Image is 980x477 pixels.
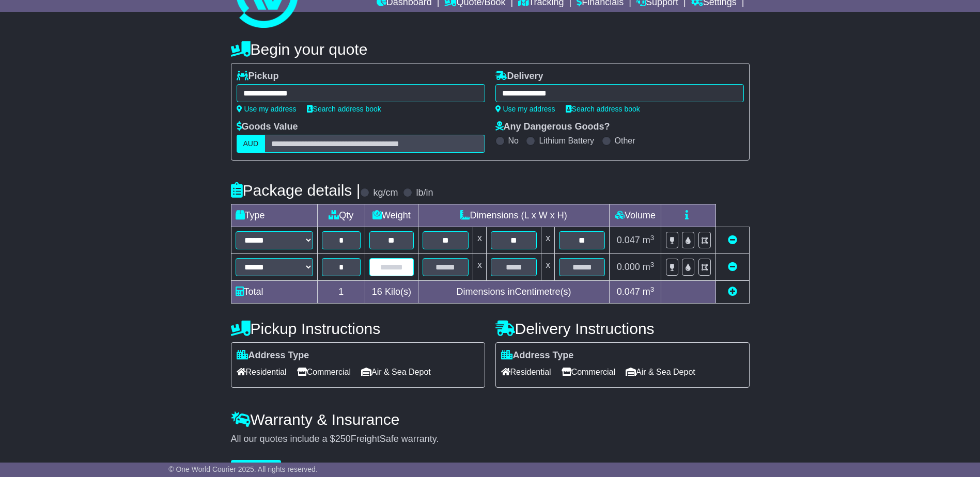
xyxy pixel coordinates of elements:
td: Qty [317,204,365,227]
td: Kilo(s) [365,281,418,304]
td: Total [231,281,317,304]
a: Use my address [237,105,297,113]
td: x [473,254,486,281]
sup: 3 [650,234,655,242]
label: kg/cm [373,187,398,199]
span: 250 [335,434,351,444]
h4: Package details | [231,182,361,199]
label: No [508,136,519,146]
td: Dimensions (L x W x H) [418,204,610,227]
td: 1 [317,281,365,304]
td: Weight [365,204,418,227]
span: 16 [372,287,382,297]
sup: 3 [650,285,655,293]
span: m [643,262,655,272]
td: x [541,254,555,281]
span: Residential [501,364,551,380]
span: 0.000 [617,262,640,272]
span: 0.047 [617,287,640,297]
span: 0.047 [617,235,640,245]
label: Lithium Battery [539,136,594,146]
label: Any Dangerous Goods? [495,121,610,133]
label: lb/in [416,187,433,199]
label: Other [615,136,635,146]
td: Volume [610,204,661,227]
span: m [643,235,655,245]
td: x [473,227,486,254]
a: Remove this item [728,235,737,245]
span: © One World Courier 2025. All rights reserved. [168,465,318,473]
td: Type [231,204,317,227]
td: Dimensions in Centimetre(s) [418,281,610,304]
a: Search address book [307,105,381,113]
h4: Delivery Instructions [495,320,750,337]
label: Pickup [237,71,279,82]
label: AUD [237,135,266,153]
h4: Begin your quote [231,41,750,58]
span: Air & Sea Depot [361,364,431,380]
a: Add new item [728,287,737,297]
a: Remove this item [728,262,737,272]
label: Address Type [501,350,574,361]
span: Residential [237,364,287,380]
h4: Pickup Instructions [231,320,485,337]
span: Commercial [562,364,615,380]
a: Search address book [566,105,640,113]
label: Address Type [237,350,309,361]
span: Air & Sea Depot [626,364,695,380]
span: m [643,287,655,297]
a: Use my address [495,105,555,113]
span: Commercial [297,364,351,380]
td: x [541,227,555,254]
label: Goods Value [237,121,298,133]
sup: 3 [650,261,655,268]
label: Delivery [495,71,543,82]
h4: Warranty & Insurance [231,411,750,428]
div: All our quotes include a $ FreightSafe warranty. [231,434,750,445]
